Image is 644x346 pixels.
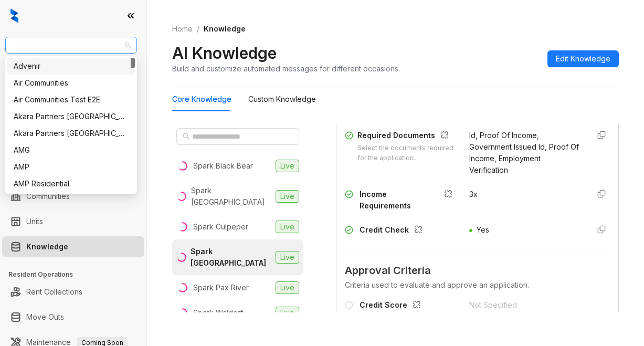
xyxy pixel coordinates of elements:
span: Gates Hudson [12,37,131,53]
a: Rent Collections [26,281,82,302]
div: Air Communities [7,75,135,91]
span: Id, Proof Of Income, Government Issued Id, Proof Of Income, Employment Verification [469,131,579,174]
div: Spark Pax River [193,282,249,293]
li: Rent Collections [2,281,144,302]
div: AMG [7,142,135,159]
div: Build and customize automated messages for different occasions. [172,63,400,74]
div: Required Documents [357,130,457,143]
span: Live [276,221,299,233]
div: Core Knowledge [172,93,231,105]
div: Air Communities Test E2E [7,91,135,108]
div: AMP [14,161,129,173]
li: Collections [2,141,144,162]
span: Live [276,281,299,294]
button: Edit Knowledge [547,50,619,67]
span: Knowledge [204,24,246,33]
li: Leasing [2,116,144,137]
div: Spark Black Bear [193,160,253,172]
li: Units [2,211,144,232]
div: AMP Residential [7,175,135,192]
span: Yes [477,225,489,234]
li: / [197,23,199,35]
div: Income Requirements [360,188,457,212]
a: Communities [26,186,70,207]
div: Akara Partners Nashville [7,108,135,125]
div: Credit Score [360,299,425,313]
a: Knowledge [26,236,68,257]
div: Air Communities Test E2E [14,94,129,106]
img: logo [10,8,18,23]
li: Communities [2,186,144,207]
div: AMG [14,144,129,156]
div: Akara Partners [GEOGRAPHIC_DATA] [14,111,129,122]
div: Spark [GEOGRAPHIC_DATA] [191,246,271,269]
a: Units [26,211,43,232]
div: Not Specified [469,299,581,311]
div: Credit Check [360,224,427,238]
li: Knowledge [2,236,144,257]
div: Akara Partners Phoenix [7,125,135,142]
div: Spark Culpeper [193,221,248,233]
li: Move Outs [2,307,144,328]
div: Select the documents required for the application. [357,143,457,163]
span: Live [276,190,299,203]
div: Spark Waldorf [193,307,243,319]
span: 3x [469,190,478,198]
div: Custom Knowledge [248,93,316,105]
div: AMP Residential [14,178,129,190]
div: Advenir [7,58,135,75]
span: Live [276,251,299,264]
span: search [183,133,190,140]
div: Criteria used to evaluate and approve an application. [345,279,610,291]
div: Akara Partners [GEOGRAPHIC_DATA] [14,128,129,139]
span: Live [276,307,299,319]
span: Approval Criteria [345,263,610,279]
span: Live [276,160,299,172]
a: Move Outs [26,307,64,328]
div: AMP [7,159,135,175]
a: Home [170,23,195,35]
div: Spark [GEOGRAPHIC_DATA] [191,185,271,208]
h3: Resident Operations [8,270,146,279]
div: Air Communities [14,77,129,89]
li: Leads [2,70,144,91]
div: Advenir [14,60,129,72]
span: Edit Knowledge [556,53,610,65]
h2: AI Knowledge [172,43,277,63]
